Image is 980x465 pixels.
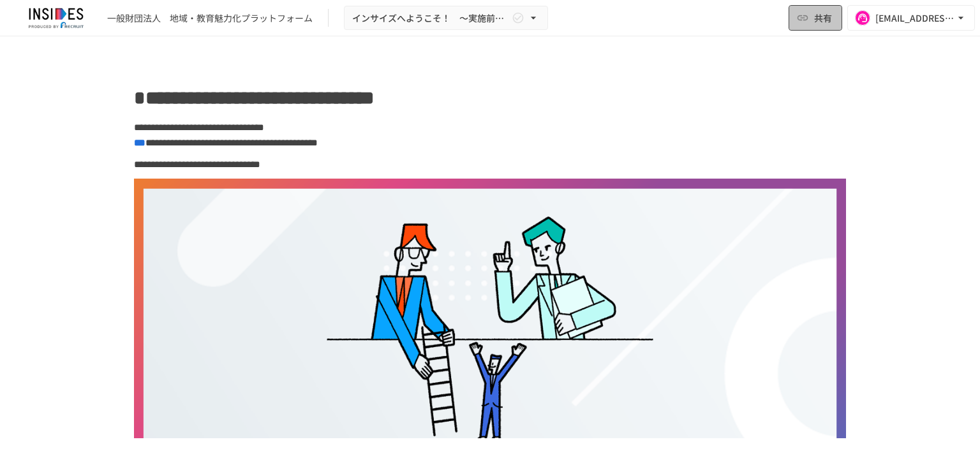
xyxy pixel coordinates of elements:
[352,10,509,26] span: インサイズへようこそ！ ～実施前のご案内～
[875,10,954,26] div: [EMAIL_ADDRESS][DOMAIN_NAME]
[15,8,97,28] img: JmGSPSkPjKwBq77AtHmwC7bJguQHJlCRQfAXtnx4WuV
[789,5,842,31] button: 共有
[814,11,832,25] span: 共有
[344,6,548,31] button: インサイズへようこそ！ ～実施前のご案内～
[847,5,975,31] button: [EMAIL_ADDRESS][DOMAIN_NAME]
[107,11,313,25] div: 一般財団法人 地域・教育魅力化プラットフォーム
